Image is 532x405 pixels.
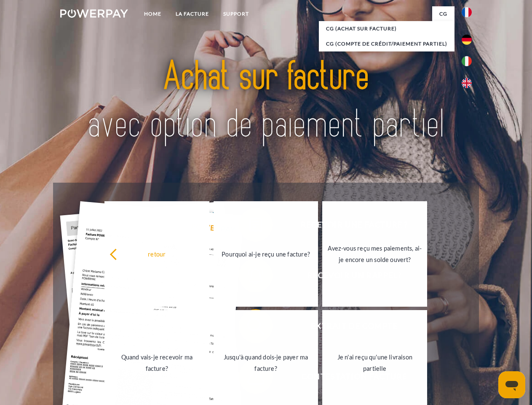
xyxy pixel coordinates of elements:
div: Jusqu'à quand dois-je payer ma facture? [219,351,313,374]
a: Home [137,6,168,22]
div: Quand vais-je recevoir ma facture? [110,351,204,374]
a: LA FACTURE [168,6,216,22]
div: retour [110,248,204,259]
div: Pourquoi ai-je reçu une facture? [219,248,313,259]
a: CG [432,6,454,22]
a: Avez-vous reçu mes paiements, ai-je encore un solde ouvert? [322,201,427,307]
img: it [462,56,472,66]
a: Support [216,6,256,22]
div: Avez-vous reçu mes paiements, ai-je encore un solde ouvert? [327,243,422,265]
a: CG (achat sur facture) [319,21,454,36]
img: de [462,35,472,45]
a: CG (Compte de crédit/paiement partiel) [319,36,454,51]
iframe: Bouton de lancement de la fenêtre de messagerie [498,371,525,398]
img: en [462,78,472,88]
div: Je n'ai reçu qu'une livraison partielle [327,351,422,374]
img: fr [462,7,472,17]
img: title-powerpay_fr.svg [80,40,452,162]
img: logo-powerpay-white.svg [60,9,128,18]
